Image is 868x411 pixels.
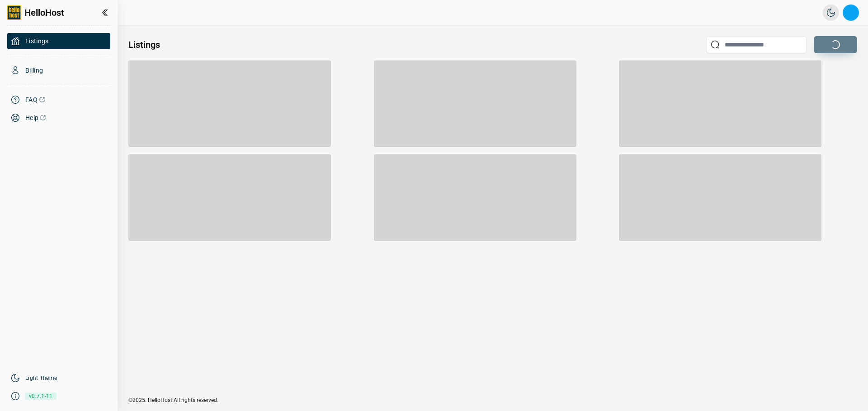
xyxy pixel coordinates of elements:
a: Light Theme [25,374,57,382]
span: Listings [25,37,49,46]
a: FAQ [7,92,110,108]
div: ©2025. HelloHost All rights reserved. [118,397,868,411]
span: HelloHost [24,6,64,19]
img: logo-full.png [7,5,22,20]
a: Help [7,110,110,126]
span: FAQ [25,95,38,104]
span: v0.7.1-11 [25,389,57,403]
span: Help [25,113,38,122]
span: Billing [25,66,43,75]
h2: Listings [128,38,160,51]
a: HelloHost [7,5,64,20]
